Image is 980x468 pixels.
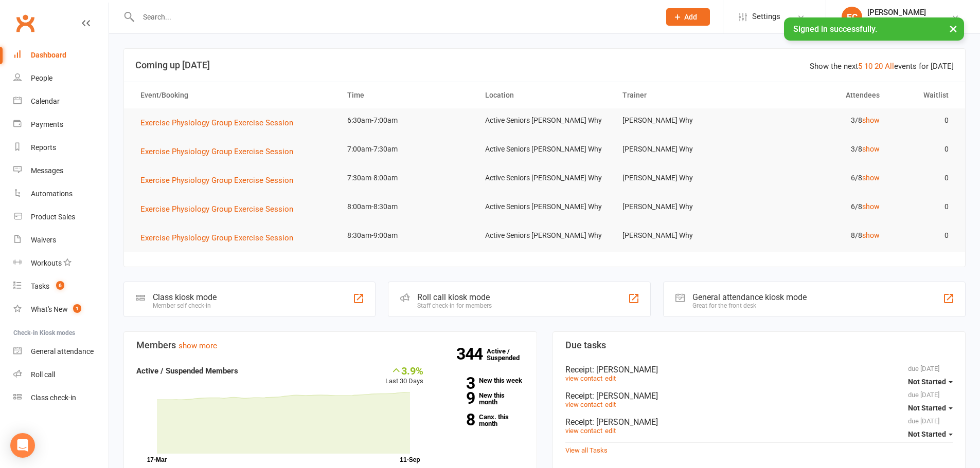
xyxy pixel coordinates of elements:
[862,202,880,211] a: show
[565,446,608,454] a: View all Tasks
[889,166,958,190] td: 0
[31,51,66,59] div: Dashboard
[417,292,492,302] div: Roll call kiosk mode
[31,166,63,175] div: Messages
[862,174,880,182] a: show
[338,195,476,219] td: 8:00am-8:30am
[867,8,941,17] div: [PERSON_NAME]
[179,341,217,350] a: show more
[592,417,658,427] span: : [PERSON_NAME]
[31,394,76,402] div: Class check-in
[140,117,300,129] button: Exercise Physiology Group Exercise Session
[13,113,109,136] a: Payments
[751,108,889,133] td: 3/8
[31,236,56,244] div: Waivers
[613,223,751,248] td: [PERSON_NAME] Why
[140,232,300,244] button: Exercise Physiology Group Exercise Session
[864,62,872,71] a: 10
[565,340,953,350] h3: Due tasks
[439,414,524,427] a: 8Canx. this month
[439,390,475,406] strong: 9
[592,391,658,401] span: : [PERSON_NAME]
[13,298,109,321] a: What's New1
[858,62,862,71] a: 5
[13,67,109,90] a: People
[605,427,616,435] a: edit
[73,304,81,313] span: 1
[867,17,941,26] div: Staying Active Dee Why
[439,376,475,391] strong: 3
[565,375,602,382] a: view contact
[338,108,476,133] td: 6:30am-7:00am
[476,82,614,108] th: Location
[862,145,880,153] a: show
[31,190,73,198] div: Automations
[476,137,614,161] td: Active Seniors [PERSON_NAME] Why
[385,365,423,376] div: 3.9%
[131,82,338,108] th: Event/Booking
[889,82,958,108] th: Waitlist
[140,203,300,215] button: Exercise Physiology Group Exercise Session
[31,143,56,152] div: Reports
[31,120,63,128] div: Payments
[908,404,946,412] span: Not Started
[752,5,780,28] span: Settings
[13,275,109,298] a: Tasks 6
[613,108,751,133] td: [PERSON_NAME] Why
[613,137,751,161] td: [PERSON_NAME] Why
[31,74,52,82] div: People
[135,60,954,70] h3: Coming up [DATE]
[456,346,487,362] strong: 344
[613,195,751,219] td: [PERSON_NAME] Why
[385,365,423,387] div: Last 30 Days
[140,233,293,242] span: Exercise Physiology Group Exercise Session
[889,137,958,161] td: 0
[908,430,946,438] span: Not Started
[613,166,751,190] td: [PERSON_NAME] Why
[13,252,109,275] a: Workouts
[862,116,880,124] a: show
[12,10,38,36] a: Clubworx
[605,401,616,408] a: edit
[140,147,293,156] span: Exercise Physiology Group Exercise Session
[13,363,109,386] a: Roll call
[31,259,62,267] div: Workouts
[684,13,697,21] span: Add
[31,347,94,355] div: General attendance
[439,377,524,384] a: 3New this week
[136,366,238,376] strong: Active / Suspended Members
[889,195,958,219] td: 0
[565,417,953,427] div: Receipt
[140,145,300,158] button: Exercise Physiology Group Exercise Session
[751,82,889,108] th: Attendees
[13,182,109,205] a: Automations
[13,159,109,182] a: Messages
[153,302,217,309] div: Member self check-in
[666,8,710,26] button: Add
[13,340,109,363] a: General attendance kiosk mode
[605,375,616,382] a: edit
[565,391,953,401] div: Receipt
[13,44,109,67] a: Dashboard
[885,62,894,71] a: All
[889,108,958,133] td: 0
[751,137,889,161] td: 3/8
[862,231,880,239] a: show
[31,305,68,313] div: What's New
[31,370,55,379] div: Roll call
[476,108,614,133] td: Active Seniors [PERSON_NAME] Why
[13,386,109,409] a: Class kiosk mode
[692,292,807,302] div: General attendance kiosk mode
[751,223,889,248] td: 8/8
[889,223,958,248] td: 0
[908,378,946,386] span: Not Started
[338,223,476,248] td: 8:30am-9:00am
[476,195,614,219] td: Active Seniors [PERSON_NAME] Why
[31,282,49,290] div: Tasks
[565,427,602,435] a: view contact
[476,166,614,190] td: Active Seniors [PERSON_NAME] Why
[10,433,35,458] div: Open Intercom Messenger
[692,302,807,309] div: Great for the front desk
[793,24,877,34] span: Signed in successfully.
[56,281,64,290] span: 6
